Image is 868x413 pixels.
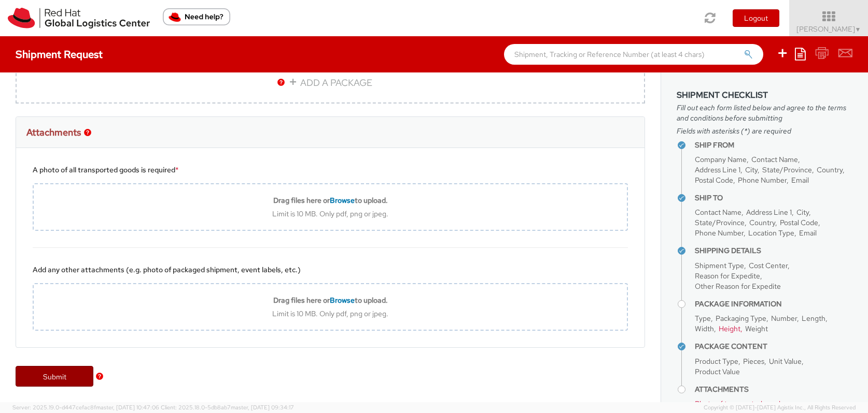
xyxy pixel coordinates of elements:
span: Server: 2025.19.0-d447cefac8f [12,404,159,411]
input: Shipment, Tracking or Reference Number (at least 4 chars) [504,44,763,65]
span: State/Province [695,218,745,227]
span: Type [695,314,711,323]
span: Reason for Expedite [695,271,760,281]
span: Location Type [748,228,794,238]
h4: Attachments [695,386,852,393]
img: rh-logistics-00dfa346123c4ec078e1.svg [8,8,150,28]
span: City [796,208,809,217]
div: Limit is 10 MB. Only pdf, png or jpeg. [34,309,627,318]
span: Country [749,218,775,227]
h3: Shipment Checklist [677,91,852,100]
span: ▼ [855,25,861,34]
span: Fields with asterisks (*) are required [677,126,852,136]
span: Product Value [695,367,740,376]
span: Number [771,314,797,323]
span: Address Line 1 [746,208,792,217]
div: A photo of all transported goods is required [33,165,628,175]
h3: Attachments [26,127,81,138]
span: Copyright © [DATE]-[DATE] Agistix Inc., All Rights Reserved [704,404,856,412]
span: State/Province [762,165,812,174]
span: Height [719,324,740,333]
span: City [745,165,758,174]
span: Address Line 1 [695,165,740,174]
span: Pieces [743,357,764,366]
span: master, [DATE] 09:34:17 [231,404,294,411]
div: Add any other attachments (e.g. photo of packaged shipment, event labels, etc.) [33,264,628,275]
h4: Ship To [695,194,852,202]
b: Drag files here or to upload. [273,296,388,305]
a: ADD A PACKAGE [16,62,645,104]
a: Submit [16,366,93,387]
h4: Ship From [695,141,852,149]
span: Fill out each form listed below and agree to the terms and conditions before submitting [677,102,852,123]
span: master, [DATE] 10:47:06 [96,404,159,411]
span: Postal Code [780,218,818,227]
h4: Shipping Details [695,247,852,255]
span: Width [695,324,714,333]
span: Contact Name [695,208,741,217]
span: Unit Value [769,357,802,366]
span: [PERSON_NAME] [796,24,861,34]
span: Contact Name [751,155,798,164]
span: Weight [745,324,768,333]
div: Limit is 10 MB. Only pdf, png or jpeg. [34,209,627,218]
span: Length [802,314,825,323]
h4: Package Content [695,343,852,350]
span: Email [799,228,817,238]
b: Drag files here or to upload. [273,196,388,205]
span: Email [791,175,809,185]
span: Phone Number [738,175,787,185]
span: Country [817,165,843,174]
span: Phone Number [695,228,744,238]
span: Client: 2025.18.0-5db8ab7 [161,404,294,411]
span: Photo of transported goods [695,399,783,408]
h4: Package Information [695,300,852,308]
button: Logout [733,9,779,27]
h4: Shipment Request [16,49,103,60]
span: Shipment Type [695,261,744,270]
span: Cost Center [749,261,788,270]
button: Need help? [163,8,230,25]
span: Browse [330,196,355,205]
span: Browse [330,296,355,305]
span: Company Name [695,155,747,164]
span: Product Type [695,357,738,366]
span: Other Reason for Expedite [695,282,781,291]
span: Packaging Type [716,314,766,323]
span: Postal Code [695,175,733,185]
